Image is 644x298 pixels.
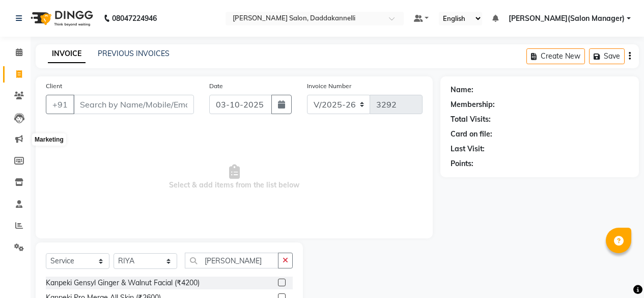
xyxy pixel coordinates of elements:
img: logo [26,4,96,33]
input: Search by Name/Mobile/Email/Code [73,95,194,114]
div: Points: [451,158,473,169]
iframe: chat widget [601,257,634,288]
div: Marketing [32,133,66,146]
input: Search or Scan [185,253,278,268]
div: Name: [451,85,473,95]
div: Card on file: [451,129,492,140]
div: Total Visits: [451,114,491,125]
button: Create New [526,48,585,64]
span: Select & add items from the list below [46,126,423,228]
div: Kanpeki Gensyl Ginger & Walnut Facial (₹4200) [46,278,200,288]
span: [PERSON_NAME](Salon Manager) [509,13,625,24]
button: +91 [46,95,74,114]
label: Client [46,82,62,91]
button: Save [589,48,625,64]
label: Date [209,82,223,91]
label: Invoice Number [307,82,351,91]
b: 08047224946 [112,4,157,33]
a: INVOICE [48,45,86,63]
div: Membership: [451,99,495,110]
a: PREVIOUS INVOICES [98,49,170,58]
div: Last Visit: [451,144,485,154]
